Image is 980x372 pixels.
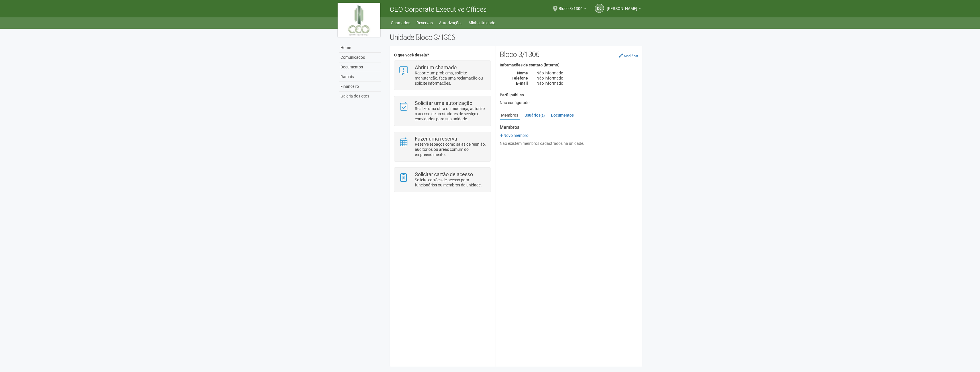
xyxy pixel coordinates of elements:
a: Fazer uma reserva Reserve espaços como salas de reunião, auditórios ou áreas comum do empreendime... [399,136,486,157]
strong: Telefone [512,76,528,80]
a: [PERSON_NAME] [607,7,641,12]
a: Bloco 3/1306 [559,7,586,12]
div: Não informado [532,76,642,81]
a: Abrir um chamado Reporte um problema, solicite manutenção, faça uma reclamação ou solicite inform... [399,65,486,86]
p: Solicite cartões de acesso para funcionários ou membros da unidade. [415,177,486,188]
a: DC [595,4,604,13]
strong: Nome [517,71,528,75]
p: Reporte um problema, solicite manutenção, faça uma reclamação ou solicite informações. [415,70,486,86]
strong: Fazer uma reserva [415,136,457,142]
h2: Unidade Bloco 3/1306 [390,33,642,42]
img: logo.jpg [338,3,380,37]
a: Ramais [339,72,381,82]
p: Reserve espaços como salas de reunião, auditórios ou áreas comum do empreendimento. [415,142,486,157]
a: Autorizações [439,19,462,27]
a: Modificar [619,53,638,58]
h4: O que você deseja? [394,53,491,57]
a: Usuários(2) [523,111,546,119]
a: Documentos [339,62,381,72]
a: Financeiro [339,82,381,92]
a: Comunicados [339,53,381,62]
a: Minha Unidade [469,19,495,27]
a: Documentos [550,111,575,119]
h4: Informações de contato (interno) [500,63,638,67]
strong: Membros [500,125,638,130]
p: Realize uma obra ou mudança, autorize o acesso de prestadores de serviço e convidados para sua un... [415,106,486,121]
div: Não informado [532,70,642,76]
small: Modificar [624,54,638,58]
a: Novo membro [500,133,528,138]
a: Membros [500,111,520,120]
strong: Abrir um chamado [415,64,457,70]
a: Reservas [416,19,433,27]
strong: Solicitar uma autorização [415,100,472,106]
span: CEO Corporate Executive Offices [390,5,487,13]
span: DIOGO COUTINHO CASTRO [607,1,637,11]
div: Não existem membros cadastrados na unidade. [500,141,638,146]
a: Solicitar uma autorização Realize uma obra ou mudança, autorize o acesso de prestadores de serviç... [399,101,486,121]
div: Não configurado [500,100,638,105]
a: Chamados [391,19,410,27]
strong: E-mail [516,81,528,86]
a: Solicitar cartão de acesso Solicite cartões de acesso para funcionários ou membros da unidade. [399,172,486,188]
a: Galeria de Fotos [339,92,381,101]
h4: Perfil público [500,93,638,97]
h2: Bloco 3/1306 [500,50,638,59]
small: (2) [540,113,545,117]
strong: Solicitar cartão de acesso [415,171,473,177]
div: Não informado [532,81,642,86]
span: Bloco 3/1306 [559,1,583,11]
a: Home [339,43,381,53]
